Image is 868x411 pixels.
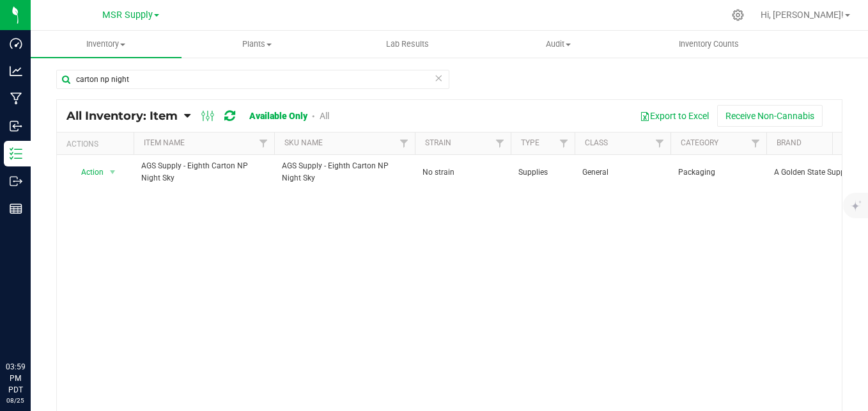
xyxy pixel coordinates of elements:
iframe: Resource center [13,309,51,347]
span: AGS Supply - Eighth Carton NP Night Sky [141,160,267,184]
inline-svg: Inbound [10,120,22,133]
span: Action [70,163,104,181]
span: Inventory Counts [662,38,756,50]
a: Available Only [249,111,307,121]
span: Supplies [518,166,567,179]
a: Filter [745,133,766,154]
a: Filter [394,133,415,154]
span: Inventory [31,38,182,50]
a: Filter [554,133,575,154]
inline-svg: Manufacturing [10,92,22,105]
p: 08/25 [6,396,25,405]
a: Inventory Counts [633,31,784,58]
span: General [582,166,663,179]
inline-svg: Analytics [10,65,22,77]
span: Hi, [PERSON_NAME]! [761,10,844,20]
a: Brand [777,138,802,147]
a: All Inventory: Item [66,109,184,123]
span: Audit [483,38,633,50]
a: Category [681,138,718,147]
div: Actions [66,140,128,149]
input: Search Item Name, Retail Display Name, SKU, Part Number... [56,70,449,89]
a: SKU Name [284,138,323,147]
span: Lab Results [369,38,446,50]
span: Plants [182,38,332,50]
a: Type [521,138,539,147]
inline-svg: Inventory [10,147,22,160]
span: No strain [422,166,503,179]
span: A Golden State Supply [774,166,855,179]
span: Clear [434,70,443,86]
inline-svg: Dashboard [10,37,22,50]
iframe: Resource center unread badge [38,307,53,322]
a: Filter [253,133,274,154]
inline-svg: Outbound [10,175,22,188]
button: Export to Excel [632,105,717,127]
a: Strain [425,138,451,147]
a: All [320,111,329,121]
a: Audit [483,31,633,58]
p: 03:59 PM PDT [6,361,25,396]
a: Lab Results [332,31,483,58]
a: Inventory [31,31,182,58]
a: Filter [490,133,511,154]
span: AGS Supply - Eighth Carton NP Night Sky [282,160,407,184]
a: Class [585,138,608,147]
inline-svg: Reports [10,202,22,215]
a: Plants [182,31,332,58]
span: All Inventory: Item [66,109,178,123]
div: Manage settings [730,9,746,21]
button: Receive Non-Cannabis [717,105,823,127]
span: Packaging [678,166,759,179]
a: Item Name [144,138,185,147]
span: MSR Supply [102,10,153,20]
a: Filter [649,133,670,154]
span: select [105,163,121,181]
